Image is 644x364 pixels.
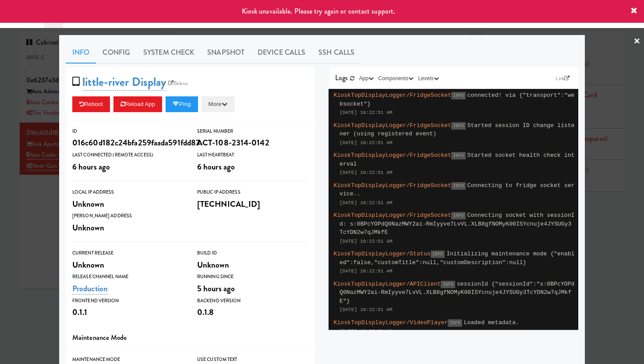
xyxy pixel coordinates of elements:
span: KioskTopDisplayLogger/FridgeSocket [334,182,452,189]
span: [DATE] 10:22:51 AM [340,140,393,145]
button: Components [376,74,416,83]
div: 0.1.8 [197,305,309,320]
button: More [202,96,234,112]
span: INFO [441,281,455,288]
button: App [357,74,376,83]
span: INFO [431,251,445,258]
span: KioskTopDisplayLogger/FridgeSocket [334,122,452,129]
span: [DATE] 10:22:51 AM [340,307,393,312]
a: Config [96,42,137,64]
span: Started socket health check interval [340,152,575,167]
span: INFO [451,92,465,99]
span: 6 hours ago [72,161,110,173]
div: Unknown [197,258,309,272]
div: 016c60d182c24bfa259faada591fdd87 [72,135,184,150]
div: Current Release [72,249,184,258]
div: Unknown [72,258,184,272]
span: KioskTopDisplayLogger/Status [334,251,431,257]
span: INFO [451,122,465,130]
div: 0.1.1 [72,305,184,320]
button: Ping [166,96,198,112]
span: [DATE] 10:22:51 AM [340,110,393,115]
span: KioskTopDisplayLogger/FridgeSocket [334,92,452,99]
span: Loaded metadata. [464,319,519,326]
a: SSH Calls [312,42,361,64]
button: Levels [416,74,441,83]
div: Local IP Address [72,188,184,197]
div: Unknown [72,197,184,212]
span: connected! via {"transport":"websocket"} [340,92,575,107]
button: Reload App [113,96,162,112]
div: Unknown [72,220,184,235]
span: sessionId {"sessionId":"s:0BPcYOPdQ0NazMWY2ai-RmIyyve7LvVL.XLB8gfNOMyK00ISYcnuje4JYSUGy3TcYDN2w7q... [340,281,575,304]
div: Serial Number [197,127,309,136]
span: [DATE] 10:22:51 AM [340,239,393,244]
div: [TECHNICAL_ID] [197,197,309,212]
span: [DATE] 10:22:51 AM [340,269,393,274]
div: Last Heartbeat [197,151,309,159]
span: 6 hours ago [197,161,235,173]
div: Build Id [197,249,309,258]
span: INFO [451,212,465,219]
a: little-river Display [82,74,166,91]
span: INFO [451,152,465,159]
a: Balena [166,79,190,88]
span: KioskTopDisplayLogger/VideoPlayer [334,319,448,326]
div: Running Since [197,272,309,281]
span: Logs [335,73,348,83]
a: Production [72,283,108,295]
div: Frontend Version [72,297,184,305]
span: Connecting socket with sessionId: s:0BPcYOPdQ0NazMWY2ai-RmIyyve7LvVL.XLB8gfNOMyK00ISYcnuje4JYSUGy... [340,212,575,236]
a: × [633,28,640,55]
span: INFO [451,182,465,190]
div: Public IP Address [197,188,309,197]
div: Release Channel Name [72,272,184,281]
span: Kiosk unavailable. Please try again or contact support. [242,6,396,16]
a: Link [553,74,572,83]
a: System Check [137,42,201,64]
a: Info [66,42,96,64]
span: [DATE] 10:22:51 AM [340,200,393,205]
span: Initializing maintenance mode {"enabled":false,"customTitle":null,"customDescription":null} [340,251,575,266]
span: [DATE] 10:22:51 AM [340,329,393,334]
div: ACT-108-2314-0142 [197,135,309,150]
button: Reboot [72,96,110,112]
span: Maintenance Mode [72,332,127,343]
div: Use Custom Text [197,355,309,364]
span: KioskTopDisplayLogger/APIClient [334,281,441,287]
a: Device Calls [251,42,312,64]
span: [DATE] 10:22:51 AM [340,170,393,175]
div: Backend Version [197,297,309,305]
span: INFO [448,319,462,327]
span: KioskTopDisplayLogger/FridgeSocket [334,212,452,219]
span: 5 hours ago [197,283,235,294]
a: Snapshot [201,42,251,64]
div: ID [72,127,184,136]
div: Last Connected (Remote Access) [72,151,184,159]
div: [PERSON_NAME] Address [72,212,184,220]
span: KioskTopDisplayLogger/FridgeSocket [334,152,452,159]
div: Maintenance Mode [72,355,184,364]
